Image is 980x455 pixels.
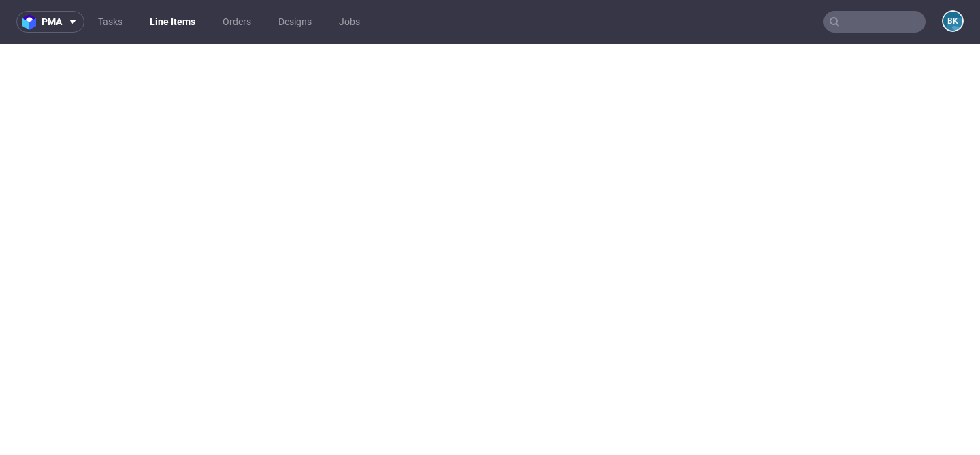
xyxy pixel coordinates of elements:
img: logo [22,14,42,30]
a: Jobs [331,11,368,33]
a: Orders [214,11,259,33]
a: Line Items [142,11,203,33]
button: pma [16,11,84,33]
span: pma [42,17,62,27]
a: Tasks [90,11,131,33]
a: Designs [270,11,320,33]
figcaption: BK [943,12,962,31]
